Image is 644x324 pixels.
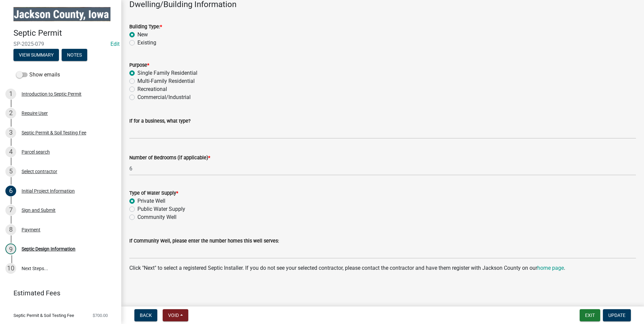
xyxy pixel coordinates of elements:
button: View Summary [13,49,59,61]
div: 5 [5,166,16,177]
label: Purpose [129,63,149,68]
div: 1 [5,89,16,99]
span: Void [168,313,179,318]
div: Initial Project Information [22,189,75,193]
div: Septic Design Information [22,247,75,251]
div: 10 [5,263,16,274]
span: SP-2025-079 [13,41,108,47]
label: If Community Well, please enter the number homes this well serves: [129,239,279,244]
div: Introduction to Septic Permit [22,92,82,96]
label: Public Water Supply [137,205,185,213]
div: 7 [5,205,16,216]
label: If for a business, what type? [129,119,191,124]
div: Parcel search [22,150,50,154]
div: Sign and Submit [22,208,56,213]
wm-modal-confirm: Edit Application Number [110,41,120,47]
a: Estimated Fees [5,286,110,300]
div: 2 [5,108,16,119]
label: Existing [137,39,156,47]
label: Multi-Family Residential [137,77,195,85]
label: New [137,31,148,39]
a: Edit [110,41,120,47]
wm-modal-confirm: Summary [13,53,59,58]
div: Require User [22,111,48,116]
span: Back [140,313,152,318]
img: Jackson County, Iowa [13,7,110,21]
div: Select contractor [22,169,57,174]
label: Building Type: [129,25,162,29]
button: Void [163,309,188,321]
button: Back [134,309,157,321]
label: Single Family Residential [137,69,197,77]
span: Update [608,313,625,318]
span: $700.00 [93,313,108,318]
div: Payment [22,227,40,232]
button: Exit [580,309,600,321]
div: Septic Permit & Soil Testing Fee [22,130,86,135]
div: 8 [5,224,16,235]
label: Commercial/Industrial [137,93,191,101]
wm-modal-confirm: Notes [62,53,87,58]
label: Show emails [16,71,60,79]
label: Community Well [137,213,176,221]
div: 6 [5,186,16,196]
button: Update [603,309,631,321]
label: Private Well [137,197,165,205]
h4: Septic Permit [13,28,116,38]
button: Notes [62,49,87,61]
span: Septic Permit & Soil Testing Fee [13,313,74,318]
label: Type of Water Supply [129,191,178,196]
a: home page [537,265,564,271]
p: Click "Next" to select a registered Septic Installer. If you do not see your selected contractor,... [129,264,636,272]
label: Number of Bedrooms (if applicable) [129,156,210,160]
div: 3 [5,127,16,138]
div: 9 [5,244,16,254]
div: 4 [5,147,16,157]
label: Recreational [137,85,167,93]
